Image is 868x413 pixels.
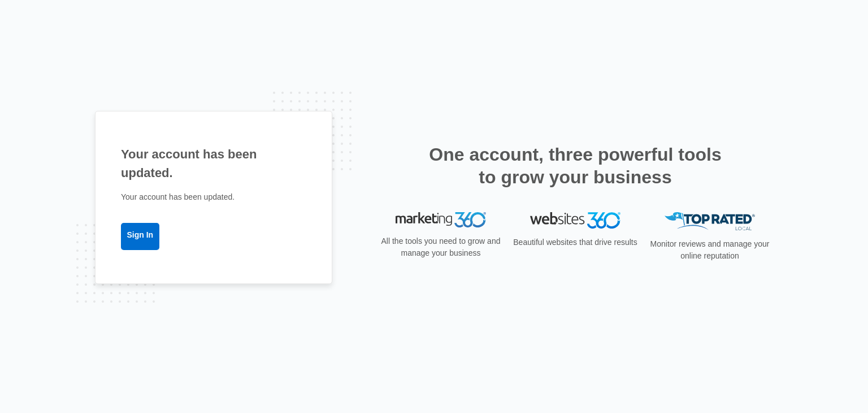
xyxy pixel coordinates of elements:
img: Top Rated Local [665,212,755,231]
p: All the tools you need to grow and manage your business [377,235,504,259]
a: Sign In [121,223,159,250]
h1: Your account has been updated. [121,145,306,182]
p: Beautiful websites that drive results [512,236,639,248]
p: Your account has been updated. [121,191,306,203]
img: Marketing 360 [396,212,486,228]
h2: One account, three powerful tools to grow your business [426,143,725,188]
img: Websites 360 [530,212,620,229]
p: Monitor reviews and manage your online reputation [646,238,773,262]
